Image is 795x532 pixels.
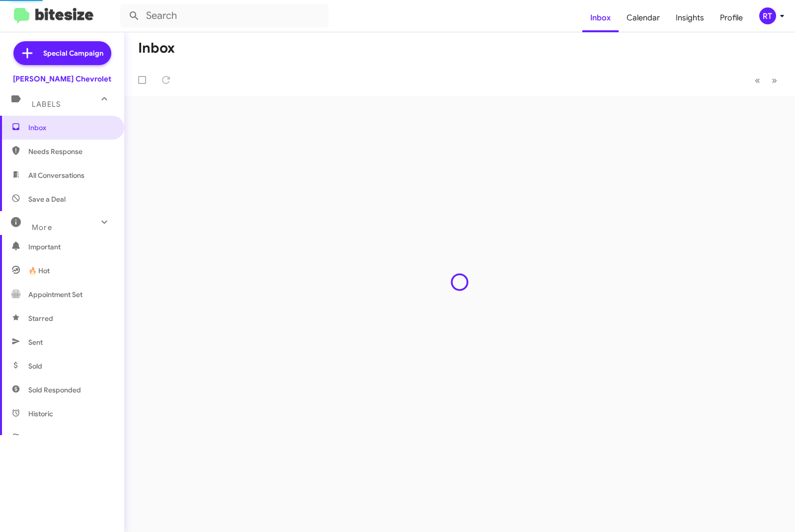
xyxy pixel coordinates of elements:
span: Appointment Set [28,290,82,300]
span: « [755,74,760,86]
a: Insights [668,3,712,32]
span: Special Campaign [43,48,103,58]
nav: Page navigation example [749,70,783,90]
span: All Conversations [28,170,84,180]
span: Historic [28,409,53,419]
span: » [772,74,777,86]
span: Inbox [28,123,113,133]
span: Important [28,242,113,252]
span: Sent [28,337,43,347]
span: Labels [32,100,61,109]
span: More [32,223,52,232]
button: RT [751,7,784,24]
span: Reactivated [28,433,68,443]
span: Starred [28,313,53,323]
a: Profile [712,3,751,32]
input: Search [120,4,329,28]
span: 🔥 Hot [28,266,50,276]
a: Inbox [582,3,619,32]
span: Sold Responded [28,385,81,395]
span: Needs Response [28,147,113,156]
div: [PERSON_NAME] Chevrolet [13,74,111,84]
a: Calendar [619,3,668,32]
div: RT [759,7,776,24]
h1: Inbox [138,40,175,56]
span: Sold [28,361,42,371]
button: Previous [749,70,766,90]
a: Special Campaign [13,41,111,65]
button: Next [766,70,783,90]
span: Save a Deal [28,194,66,204]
